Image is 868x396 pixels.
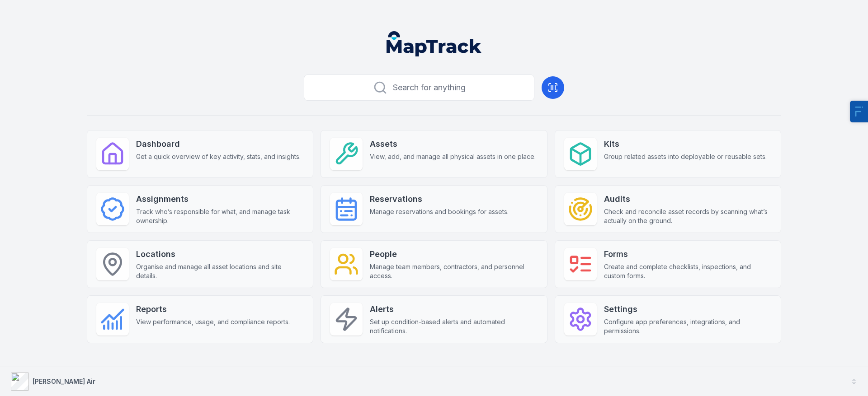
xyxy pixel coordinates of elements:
[370,317,538,335] span: Set up condition-based alerts and automated notifications.
[304,75,534,101] button: Search for anything
[321,240,547,288] a: PeopleManage team members, contractors, and personnel access.
[136,248,304,261] strong: Locations
[393,81,466,94] span: Search for anything
[321,295,547,343] a: AlertsSet up condition-based alerts and automated notifications.
[604,248,772,261] strong: Forms
[136,138,301,150] strong: Dashboard
[33,377,95,385] strong: [PERSON_NAME] Air
[136,207,304,225] span: Track who’s responsible for what, and manage task ownership.
[87,240,313,288] a: LocationsOrganise and manage all asset locations and site details.
[136,193,304,205] strong: Assignments
[321,130,547,178] a: AssetsView, add, and manage all physical assets in one place.
[555,240,781,288] a: FormsCreate and complete checklists, inspections, and custom forms.
[321,185,547,233] a: ReservationsManage reservations and bookings for assets.
[555,185,781,233] a: AuditsCheck and reconcile asset records by scanning what’s actually on the ground.
[604,262,772,280] span: Create and complete checklists, inspections, and custom forms.
[370,207,509,216] span: Manage reservations and bookings for assets.
[370,193,509,205] strong: Reservations
[555,295,781,343] a: SettingsConfigure app preferences, integrations, and permissions.
[604,152,767,161] span: Group related assets into deployable or reusable sets.
[370,138,536,150] strong: Assets
[604,138,767,150] strong: Kits
[372,31,496,56] nav: Global
[136,317,290,326] span: View performance, usage, and compliance reports.
[370,152,536,161] span: View, add, and manage all physical assets in one place.
[136,152,301,161] span: Get a quick overview of key activity, stats, and insights.
[604,303,772,316] strong: Settings
[555,130,781,178] a: KitsGroup related assets into deployable or reusable sets.
[370,248,538,261] strong: People
[604,317,772,335] span: Configure app preferences, integrations, and permissions.
[87,185,313,233] a: AssignmentsTrack who’s responsible for what, and manage task ownership.
[604,193,772,205] strong: Audits
[136,303,290,316] strong: Reports
[87,295,313,343] a: ReportsView performance, usage, and compliance reports.
[370,262,538,280] span: Manage team members, contractors, and personnel access.
[136,262,304,280] span: Organise and manage all asset locations and site details.
[604,207,772,225] span: Check and reconcile asset records by scanning what’s actually on the ground.
[87,130,313,178] a: DashboardGet a quick overview of key activity, stats, and insights.
[370,303,538,316] strong: Alerts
